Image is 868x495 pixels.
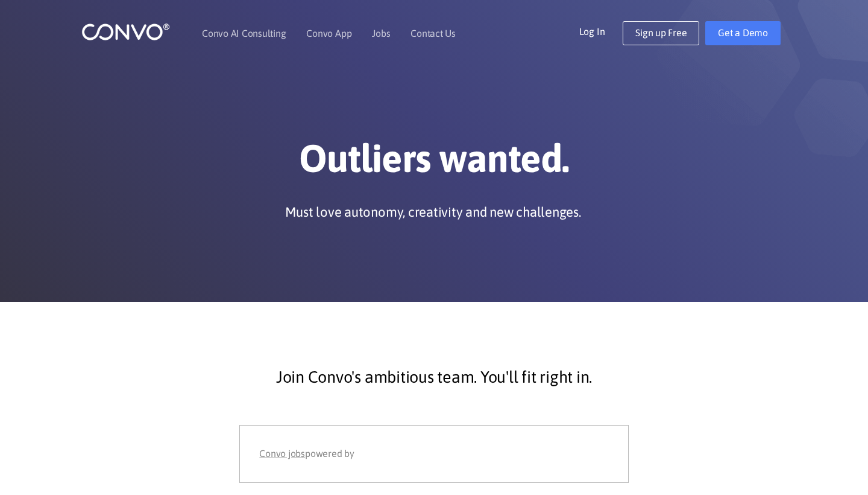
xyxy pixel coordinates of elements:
a: Contact Us [410,28,456,38]
p: Join Convo's ambitious team. You'll fit right in. [108,362,759,392]
img: logo_1.png [81,22,170,41]
p: Must love autonomy, creativity and new challenges. [285,203,581,221]
h1: Outliers wanted. [99,135,769,191]
a: Convo App [306,28,351,38]
a: Convo AI Consulting [202,28,286,38]
a: Jobs [372,28,390,38]
a: Log In [579,21,623,40]
a: Convo jobs [259,445,305,463]
a: Sign up Free [623,21,699,45]
a: Get a Demo [705,21,781,45]
div: powered by [259,445,608,463]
